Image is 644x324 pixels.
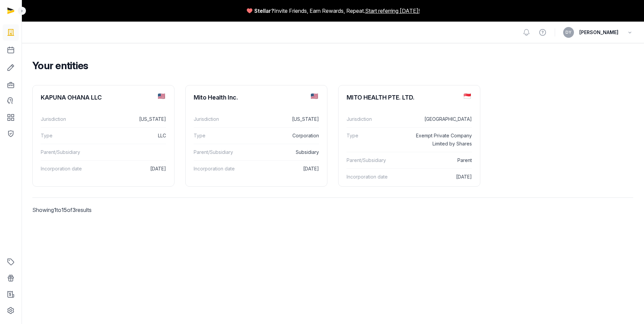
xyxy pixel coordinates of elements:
dd: Subsidiary [247,148,319,156]
dt: Type [194,132,241,140]
dd: Corporation [247,132,319,140]
dt: Incorporation date [41,165,89,173]
img: us.png [158,93,165,99]
a: MITO HEALTH PTE. LTD.Jurisdiction[GEOGRAPHIC_DATA]TypeExempt Private Company Limited by SharesPar... [339,85,480,190]
img: sg.png [464,93,471,99]
dd: [DATE] [94,165,166,173]
dd: Parent [400,156,472,164]
dt: Parent/Subsidiary [347,156,394,164]
dd: [DATE] [400,173,472,181]
iframe: Chat Widget [493,53,644,324]
dt: Parent/Subsidiary [41,148,89,156]
dd: [DATE] [247,165,319,173]
button: DY [563,27,574,38]
h2: Your entities [32,59,628,72]
img: us.png [311,93,318,99]
dd: [US_STATE] [94,115,166,123]
dt: Type [347,132,394,148]
dd: [US_STATE] [247,115,319,123]
div: MITO HEALTH PTE. LTD. [347,93,415,102]
dd: [GEOGRAPHIC_DATA] [400,115,472,123]
span: [PERSON_NAME] [579,28,618,36]
div: KAPUNA OHANA LLC [41,93,102,102]
dt: Jurisdiction [41,115,89,123]
dt: Incorporation date [347,173,394,181]
dt: Incorporation date [194,165,241,173]
dd: Exempt Private Company Limited by Shares [400,132,472,148]
a: Start referring [DATE]! [365,7,420,15]
span: 15 [61,207,67,213]
span: DY [566,30,572,34]
a: Mito Health Inc.Jurisdiction[US_STATE]TypeCorporationParent/SubsidiarySubsidiaryIncorporation dat... [186,85,327,182]
div: Mito Health Inc. [194,93,238,102]
dd: LLC [94,132,166,140]
dt: Type [41,132,89,140]
dt: Parent/Subsidiary [194,148,241,156]
p: Showing to of results [32,198,174,222]
dt: Jurisdiction [194,115,241,123]
span: 1 [54,207,56,213]
a: KAPUNA OHANA LLCJurisdiction[US_STATE]TypeLLCParent/SubsidiaryIncorporation date[DATE] [33,85,174,182]
dt: Jurisdiction [347,115,394,123]
span: 3 [72,207,76,213]
span: Stellar? [254,7,274,15]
